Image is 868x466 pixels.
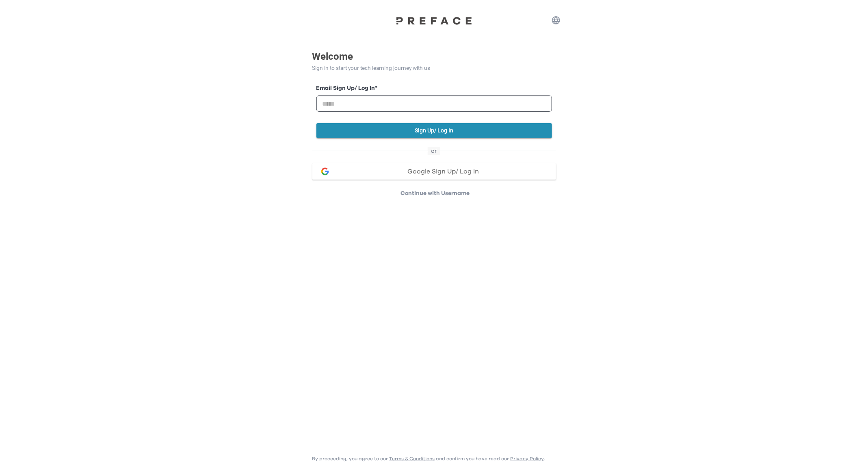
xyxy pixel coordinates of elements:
p: Welcome [312,49,556,64]
a: Terms & Conditions [390,456,435,461]
p: Sign in to start your tech learning journey with us [312,64,556,72]
span: or [428,147,440,155]
img: google login [320,167,330,176]
a: Privacy Policy [511,456,544,461]
img: Preface Logo [394,16,475,25]
button: Sign Up/ Log In [316,123,552,138]
span: Google Sign Up/ Log In [407,168,479,175]
label: Email Sign Up/ Log In * [316,84,552,93]
button: google loginGoogle Sign Up/ Log In [312,163,556,180]
p: By proceeding, you agree to our and confirm you have read our . [312,455,545,462]
p: Continue with Username [315,189,556,197]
